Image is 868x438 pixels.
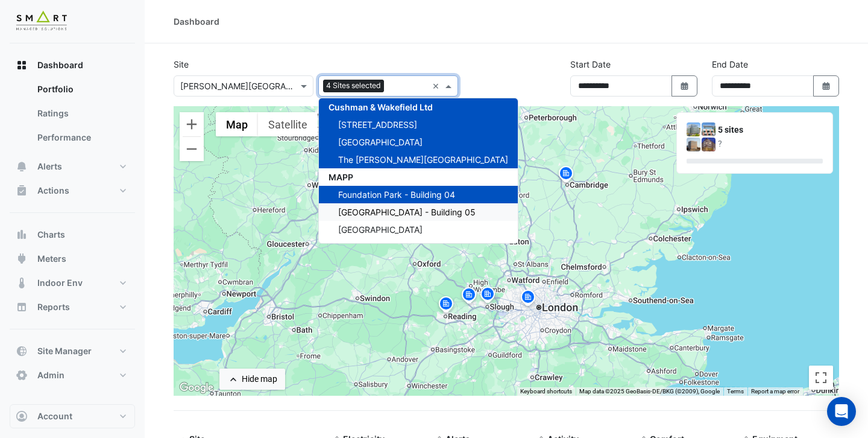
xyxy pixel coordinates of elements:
div: Options List [319,98,518,243]
label: Start Date [570,58,611,71]
img: The Porter Building [702,138,715,151]
img: site-pin.svg [436,295,456,316]
span: Charts [37,229,65,241]
button: Hide map [219,369,285,390]
img: site-pin.svg [518,288,538,309]
img: 12 Hammersmith Grove [687,122,700,136]
a: Performance [28,125,135,150]
fa-icon: Select Date [821,81,832,91]
span: 4 Sites selected [323,80,384,92]
button: Dashboard [10,53,135,77]
span: Clear [432,80,442,92]
button: Show street map [216,112,258,136]
span: Map data ©2025 GeoBasis-DE/BKG (©2009), Google [579,388,720,395]
img: site-pin.svg [459,286,479,307]
a: Open this area in Google Maps (opens a new window) [177,380,216,396]
button: Reports [10,295,135,319]
button: Actions [10,179,135,203]
span: The [PERSON_NAME][GEOGRAPHIC_DATA] [338,154,508,165]
span: Admin [37,369,64,381]
fa-icon: Select Date [679,81,690,91]
span: [STREET_ADDRESS] [338,119,417,130]
span: [GEOGRAPHIC_DATA] [338,137,423,147]
a: Report a map error [751,388,799,395]
img: Thames Tower [687,138,700,151]
app-icon: Reports [16,301,28,313]
span: Alerts [37,160,62,173]
div: Hide map [242,373,277,386]
span: MAPP [329,172,353,182]
span: Account [37,410,72,422]
div: Dashboard [174,15,219,28]
button: Zoom out [180,137,204,161]
app-icon: Alerts [16,160,28,173]
app-icon: Site Manager [16,345,28,357]
img: site-pin.svg [556,165,576,186]
div: ? [718,138,823,150]
label: End Date [712,58,748,71]
span: Site Manager [37,345,92,357]
span: [GEOGRAPHIC_DATA] [338,224,423,235]
div: Dashboard [10,77,135,154]
a: Terms (opens in new tab) [727,388,744,395]
app-icon: Admin [16,369,28,381]
button: Charts [10,223,135,247]
app-icon: Actions [16,185,28,197]
app-icon: Meters [16,253,28,265]
app-icon: Dashboard [16,59,28,71]
span: Meters [37,253,66,265]
span: Actions [37,185,69,197]
app-icon: Indoor Env [16,277,28,289]
button: Alerts [10,154,135,179]
button: Meters [10,247,135,271]
a: Portfolio [28,77,135,101]
span: Foundation Park - Building 04 [338,189,455,200]
button: Keyboard shortcuts [520,387,572,396]
button: Site Manager [10,339,135,363]
button: Indoor Env [10,271,135,295]
div: Open Intercom Messenger [827,397,856,426]
button: Admin [10,363,135,387]
div: 5 sites [718,124,823,136]
button: Toggle fullscreen view [809,366,833,390]
button: Zoom in [180,112,204,136]
img: Google [177,380,216,396]
img: site-pin.svg [478,285,497,306]
span: Dashboard [37,59,83,71]
span: Cushman & Wakefield Ltd [329,102,433,112]
span: [GEOGRAPHIC_DATA] - Building 05 [338,207,476,217]
button: Show satellite imagery [258,112,318,136]
img: Foundation Park - Building 04 [702,122,715,136]
img: Company Logo [14,10,69,34]
a: Ratings [28,101,135,125]
span: Indoor Env [37,277,83,289]
button: Account [10,404,135,428]
label: Site [174,58,189,71]
span: Reports [37,301,70,313]
app-icon: Charts [16,229,28,241]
